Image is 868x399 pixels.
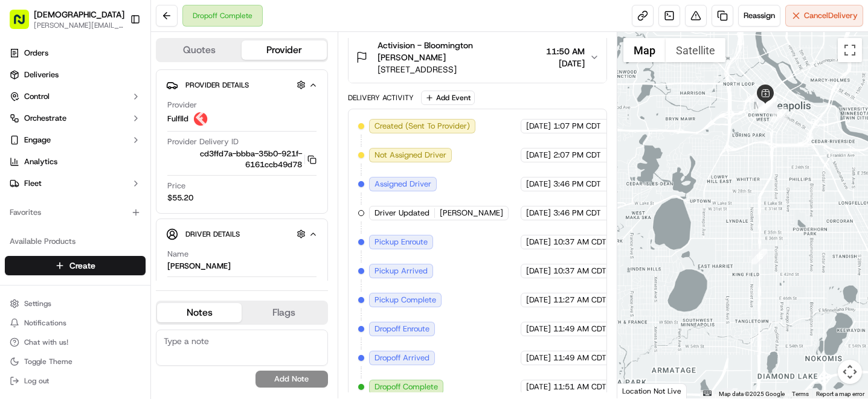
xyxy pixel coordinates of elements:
span: Analytics [24,156,57,167]
button: Notifications [5,314,146,331]
span: Create [69,260,95,272]
span: [STREET_ADDRESS] [378,63,541,75]
button: Reassign [738,5,780,27]
span: Pylon [120,205,146,214]
button: Toggle fullscreen view [838,38,862,62]
span: [DATE] [526,150,551,161]
span: Control [24,91,50,102]
span: Driver Updated [375,208,429,219]
span: 11:51 AM CDT [553,381,606,392]
span: Notifications [24,318,66,328]
div: Start new chat [41,115,198,127]
button: Settings [5,295,146,312]
button: Flags [242,303,326,322]
button: [DEMOGRAPHIC_DATA] [34,8,124,21]
span: 2:07 PM CDT [553,150,601,161]
span: 10:37 AM CDT [553,266,606,276]
span: Provider [167,100,197,110]
div: We're available if you need us! [41,127,153,137]
span: $55.20 [167,193,193,203]
span: Toggle Theme [24,357,72,366]
span: API Documentation [114,175,194,187]
span: [DATE] [526,324,551,334]
button: Activision - Bloomington [PERSON_NAME][STREET_ADDRESS]11:50 AM[DATE] [349,32,606,83]
span: Fulflld [167,113,188,124]
span: 3:46 PM CDT [553,179,601,190]
a: Deliveries [5,65,146,85]
span: 10:37 AM CDT [553,237,606,247]
div: 1 [754,94,770,109]
img: profile_Fulflld_OnFleet_Thistle_SF.png [193,112,208,126]
img: Nash [12,12,36,36]
div: 📗 [12,176,22,186]
span: 3:46 PM CDT [553,208,601,219]
button: Provider Details [166,75,318,95]
button: Fleet [5,174,146,193]
span: Chat with us! [24,337,68,347]
button: Chat with us! [5,334,146,351]
div: Delivery Activity [348,93,414,103]
span: Orchestrate [24,113,66,124]
span: Settings [24,299,51,308]
span: Dropoff Arrived [375,353,429,363]
p: Welcome 👋 [12,48,220,68]
span: Price [167,180,185,191]
button: Show satellite imagery [666,38,725,62]
span: [DATE] [546,57,585,69]
img: 1736555255976-a54dd68f-1ca7-489b-9aae-adbdc363a1c4 [12,115,34,137]
span: [DATE] [526,295,551,305]
button: Log out [5,372,146,389]
span: Created (Sent To Provider) [375,121,470,132]
a: Terms (opens in new tab) [792,391,809,397]
span: Provider Details [185,80,249,90]
button: Engage [5,130,146,150]
span: [DATE] [526,208,551,219]
button: Driver Details [166,224,318,244]
button: Quotes [157,40,242,60]
a: Powered byPylon [85,204,146,214]
span: Not Assigned Driver [375,150,446,161]
a: 📗Knowledge Base [7,170,97,192]
img: Google [620,383,660,398]
button: Show street map [623,38,666,62]
span: [DATE] [526,353,551,363]
button: Notes [157,303,242,322]
button: Control [5,87,146,106]
div: Favorites [5,203,146,222]
span: [DATE] [526,266,551,276]
a: Open this area in Google Maps (opens a new window) [620,383,660,398]
button: Start new chat [205,119,220,133]
div: Location Not Live [617,383,687,398]
span: Name [167,249,188,260]
button: cd3ffd7a-bbba-35b0-921f-6161ccb49d78 [167,148,317,170]
button: Add Event [421,91,475,105]
span: Deliveries [24,69,59,80]
a: 💻API Documentation [97,170,199,192]
span: Dropoff Enroute [375,324,429,334]
div: 14 [771,107,787,123]
span: 1:07 PM CDT [553,121,601,132]
span: Driver Details [185,229,240,239]
span: 11:49 AM CDT [553,324,606,334]
span: Pickup Enroute [375,237,428,247]
span: [DATE] [526,121,551,132]
span: Pickup Complete [375,295,436,305]
button: CancelDelivery [785,5,863,27]
div: 💻 [102,176,112,186]
span: Fleet [24,178,42,189]
button: Create [5,256,146,275]
span: [DATE] [526,381,551,392]
span: Dropoff Complete [375,381,438,392]
div: 15 [751,249,767,264]
div: 13 [759,97,774,112]
span: Engage [24,135,51,145]
span: Orders [24,48,48,59]
span: Log out [24,376,49,386]
a: Orders [5,43,146,63]
span: [DATE] [526,237,551,247]
span: Assigned Driver [375,179,431,190]
span: Reassign [744,10,775,21]
button: Map camera controls [838,360,862,384]
button: Provider [242,40,326,60]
